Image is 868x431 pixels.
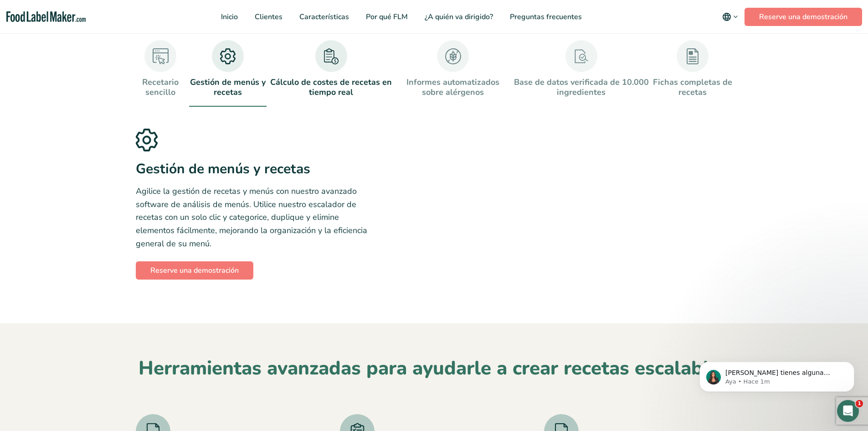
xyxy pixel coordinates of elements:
[652,40,732,97] a: Fichas completas de recetas
[514,40,649,107] li: Base de datos verificada de 10.000 ingredientes
[686,343,868,406] iframe: Intercom notifications mensaje
[652,40,732,107] li: Fichas completas de recetas
[189,40,266,107] li: Gestión de menús y recetas
[136,356,733,381] h2: Herramientas avanzadas para ayudarle a crear recetas escalables
[363,12,409,22] span: Por qué FLM
[270,40,392,97] a: Cálculo de costes de recetas en tiempo real
[136,129,733,280] div: Gestión de menús y recetas
[270,40,392,107] li: Cálculo de costes de recetas en tiempo real
[514,40,649,97] a: Base de datos verificada de 10.000 ingredientes
[136,261,253,280] a: Reserve una demostración
[396,40,510,107] li: Informes automatizados sobre alérgenos
[136,40,186,97] a: Recetario sencillo
[6,11,86,22] a: Food Label Maker homepage
[252,12,283,22] span: Clientes
[837,400,859,422] iframe: Intercom live chat
[716,8,745,26] button: Change language
[297,12,350,22] span: Características
[218,12,239,22] span: Inicio
[136,40,186,107] li: Recetario sencillo
[856,400,863,407] span: 1
[422,12,494,22] span: ¿A quién va dirigido?
[189,40,266,97] a: Gestión de menús y recetas
[136,159,376,179] h3: Gestión de menús y recetas
[745,8,862,26] a: Reserve una demostración
[396,40,510,97] a: Informes automatizados sobre alérgenos
[136,185,376,250] p: Agilice la gestión de recetas y menús con nuestro avanzado software de análisis de menús. Utilice...
[507,12,583,22] span: Preguntas frecuentes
